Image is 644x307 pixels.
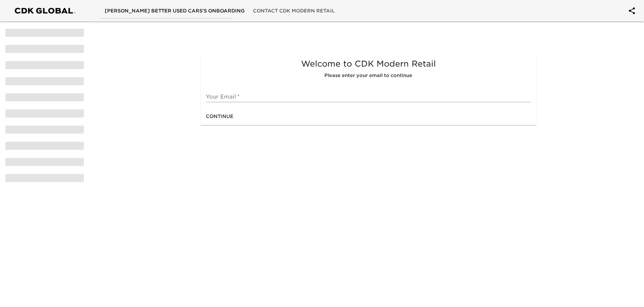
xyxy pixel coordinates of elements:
span: Continue [206,112,233,121]
h5: Welcome to CDK Modern Retail [206,59,531,69]
span: Contact CDK Modern Retail [253,7,335,15]
button: Continue [203,110,236,123]
h6: Please enter your email to continue [206,72,531,79]
button: account of current user [624,3,640,19]
span: [PERSON_NAME] Better Used Cars's Onboarding [105,7,245,15]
